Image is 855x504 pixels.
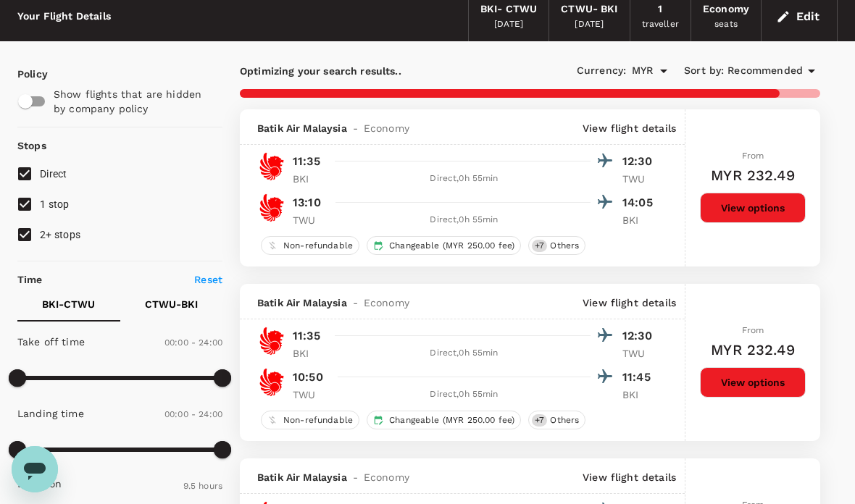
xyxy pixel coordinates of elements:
[40,198,70,210] span: 1 stop
[347,121,364,135] span: -
[577,63,626,79] span: Currency :
[364,295,409,310] span: Economy
[240,64,530,78] p: Optimizing your search results..
[257,470,347,484] span: Batik Air Malaysia
[261,236,359,255] div: Non-refundable
[183,481,222,491] span: 9.5 hours
[293,194,321,211] p: 13:10
[293,369,323,386] p: 10:50
[622,172,659,186] p: TWU
[257,327,286,356] img: OD
[703,1,749,17] div: Economy
[711,338,795,361] h6: MYR 232.49
[367,236,521,255] div: Changeable (MYR 250.00 fee)
[742,325,764,335] span: From
[293,153,320,170] p: 11:35
[12,446,58,492] iframe: Button to launch messaging window
[257,193,286,222] img: OD
[338,172,591,186] div: Direct , 0h 55min
[338,387,591,402] div: Direct , 0h 55min
[583,295,676,310] p: View flight details
[367,411,521,429] div: Changeable (MYR 250.00 fee)
[194,272,222,287] p: Reset
[54,87,216,116] p: Show flights that are hidden by company policy
[528,236,585,255] div: +7Others
[532,240,547,252] span: + 7
[364,121,409,135] span: Economy
[338,346,591,361] div: Direct , 0h 55min
[383,240,520,252] span: Changeable (MYR 250.00 fee)
[642,17,679,32] div: traveller
[622,387,659,402] p: BKI
[257,152,286,181] img: OD
[261,411,359,429] div: Non-refundable
[480,1,537,17] div: BKI - CTWU
[347,470,364,484] span: -
[364,470,409,484] span: Economy
[494,17,523,32] div: [DATE]
[293,172,329,186] p: BKI
[293,346,329,361] p: BKI
[278,414,359,427] span: Non-refundable
[293,213,329,227] p: TWU
[164,409,222,419] span: 00:00 - 24:00
[700,367,806,398] button: View options
[561,1,617,17] div: CTWU - BKI
[347,295,364,310] span: -
[714,17,738,32] div: seats
[622,213,659,227] p: BKI
[278,240,359,252] span: Non-refundable
[338,213,591,227] div: Direct , 0h 55min
[528,411,585,429] div: +7Others
[145,297,198,311] p: CTWU - BKI
[17,272,43,287] p: Time
[622,369,659,386] p: 11:45
[40,168,67,180] span: Direct
[293,387,329,402] p: TWU
[658,1,662,17] div: 1
[17,140,46,151] strong: Stops
[654,61,674,81] button: Open
[727,63,803,79] span: Recommended
[622,194,659,211] p: 14:05
[773,5,825,28] button: Edit
[40,229,80,240] span: 2+ stops
[257,121,347,135] span: Batik Air Malaysia
[622,346,659,361] p: TWU
[711,164,795,187] h6: MYR 232.49
[622,327,659,345] p: 12:30
[257,368,286,397] img: OD
[583,121,676,135] p: View flight details
[544,240,585,252] span: Others
[383,414,520,427] span: Changeable (MYR 250.00 fee)
[17,67,29,81] p: Policy
[544,414,585,427] span: Others
[742,151,764,161] span: From
[583,470,676,484] p: View flight details
[42,297,95,311] p: BKI - CTWU
[575,17,604,32] div: [DATE]
[17,335,85,349] p: Take off time
[700,193,806,223] button: View options
[293,327,320,345] p: 11:35
[164,337,222,348] span: 00:00 - 24:00
[17,406,84,421] p: Landing time
[532,414,547,427] span: + 7
[622,153,659,170] p: 12:30
[17,9,111,25] div: Your Flight Details
[257,295,347,310] span: Batik Air Malaysia
[684,63,724,79] span: Sort by :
